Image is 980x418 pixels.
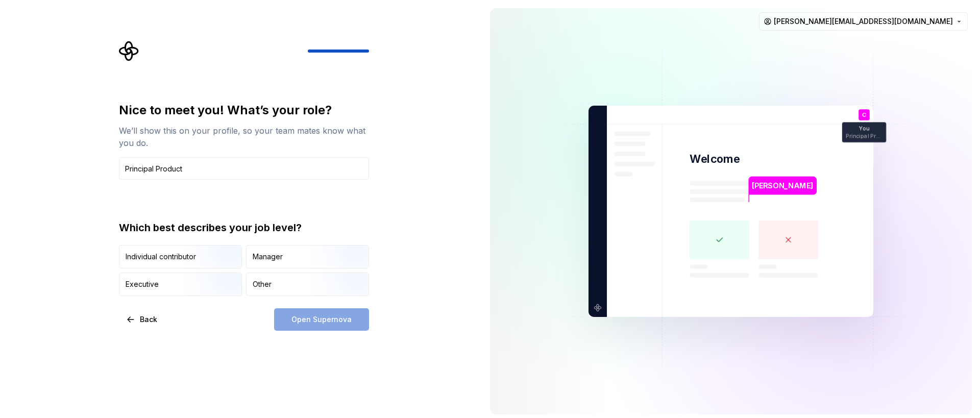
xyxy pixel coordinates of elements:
[253,279,272,289] div: Other
[119,102,369,118] div: Nice to meet you! What’s your role?
[119,220,369,235] div: Which best describes your job level?
[119,41,139,61] svg: Supernova Logo
[126,279,159,289] div: Executive
[774,16,953,27] span: [PERSON_NAME][EMAIL_ADDRESS][DOMAIN_NAME]
[126,252,196,262] div: Individual contributor
[119,308,166,331] button: Back
[752,180,813,191] p: [PERSON_NAME]
[862,112,866,118] p: C
[690,152,740,166] p: Welcome
[140,314,157,325] span: Back
[119,157,369,180] input: Job title
[253,252,283,262] div: Manager
[119,125,369,149] div: We’ll show this on your profile, so your team mates know what you do.
[759,12,968,31] button: [PERSON_NAME][EMAIL_ADDRESS][DOMAIN_NAME]
[859,126,869,132] p: You
[846,133,883,139] p: Principal Product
